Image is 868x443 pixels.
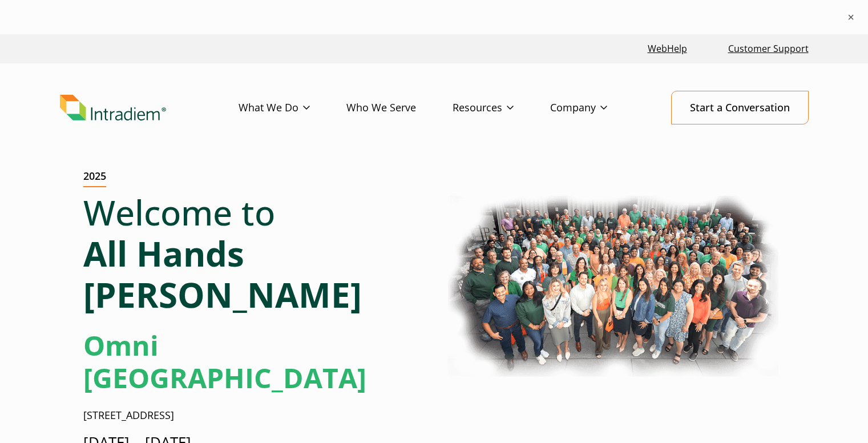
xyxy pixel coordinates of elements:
a: Company [550,91,644,124]
strong: All Hands [83,230,244,277]
button: × [845,11,857,23]
a: Resources [453,91,550,124]
p: [STREET_ADDRESS] [83,408,425,423]
img: Intradiem [60,95,166,121]
strong: Omni [GEOGRAPHIC_DATA] [83,327,366,397]
h2: 2025 [83,170,106,187]
strong: [PERSON_NAME] [83,271,362,318]
a: What We Do [239,91,346,124]
a: Link to homepage of Intradiem [60,95,239,121]
a: Link opens in a new window [643,37,692,61]
a: Start a Conversation [671,91,809,124]
a: Customer Support [724,37,813,61]
a: Who We Serve [346,91,453,124]
h1: Welcome to [83,192,425,315]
